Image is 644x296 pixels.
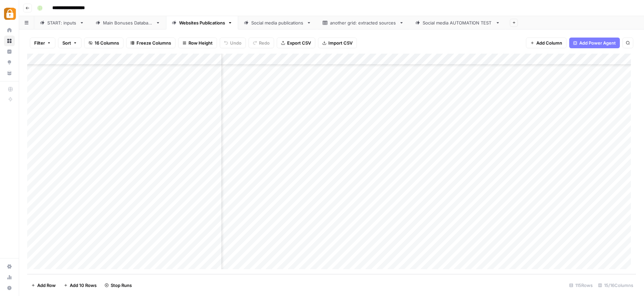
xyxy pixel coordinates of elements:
img: Adzz Logo [4,8,16,20]
div: another grid: extracted sources [330,19,396,26]
div: Social media publications [251,19,304,26]
button: Sort [58,38,82,48]
button: Filter [30,38,55,48]
span: Freeze Columns [137,40,171,46]
button: 16 Columns [84,38,123,48]
div: 115 Rows [567,280,595,291]
a: Main Bonuses Database [90,16,166,29]
span: Redo [259,40,270,46]
a: Social media AUTOMATION TEST [410,16,506,29]
button: Add Column [526,38,567,48]
div: START: inputs [47,19,77,26]
span: Add Column [536,40,562,46]
span: Sort [62,40,71,46]
span: Add 10 Rows [70,282,97,289]
button: Row Height [178,38,217,48]
button: Add Power Agent [569,38,620,48]
button: Add 10 Rows [60,280,101,291]
a: another grid: extracted sources [317,16,410,29]
a: Settings [4,261,15,272]
a: Insights [4,46,15,57]
a: Home [4,25,15,36]
span: Import CSV [328,40,353,46]
div: Social media AUTOMATION TEST [423,19,493,26]
span: Row Height [189,40,213,46]
span: Stop Runs [111,282,132,289]
a: Websites Publications [166,16,238,29]
span: Export CSV [287,40,311,46]
button: Help + Support [4,283,15,293]
div: 15/16 Columns [595,280,636,291]
a: Browse [4,36,15,46]
div: Websites Publications [179,19,225,26]
button: Export CSV [277,38,315,48]
span: Undo [230,40,241,46]
a: Usage [4,272,15,283]
span: 16 Columns [95,40,119,46]
a: Your Data [4,68,15,78]
button: Add Row [27,280,60,291]
a: START: inputs [34,16,90,29]
button: Freeze Columns [126,38,175,48]
span: Add Power Agent [579,40,616,46]
span: Add Row [37,282,56,289]
button: Redo [249,38,274,48]
button: Workspace: Adzz [4,5,15,22]
div: Main Bonuses Database [103,19,153,26]
a: Opportunities [4,57,15,68]
span: Filter [34,40,45,46]
button: Undo [220,38,246,48]
button: Stop Runs [101,280,136,291]
a: Social media publications [238,16,317,29]
button: Import CSV [318,38,357,48]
